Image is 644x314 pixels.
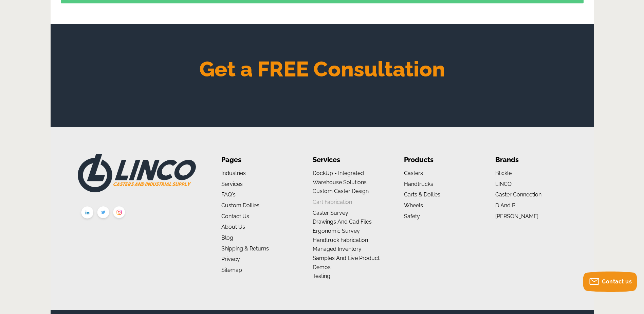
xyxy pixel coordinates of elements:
[221,267,242,273] a: Sitemap
[313,210,348,216] a: Caster Survey
[51,61,594,77] h2: Get a FREE Consultation
[111,205,127,222] img: instagram.png
[313,170,367,186] a: DockUp - Integrated Warehouse Solutions
[495,202,515,209] a: B and P
[313,228,360,234] a: Ergonomic Survey
[221,202,259,209] a: Custom Dollies
[221,256,240,262] a: Privacy
[495,181,512,187] a: LINCO
[221,224,245,230] a: About us
[79,205,95,222] img: linkedin.png
[313,188,369,194] a: Custom Caster Design
[313,219,372,225] a: Drawings and Cad Files
[313,273,330,279] a: Testing
[495,170,512,176] a: Blickle
[221,234,233,241] a: Blog
[221,181,243,187] a: Services
[583,272,637,292] button: Contact us
[495,191,541,198] a: Caster Connection
[221,154,292,165] li: Pages
[221,170,246,176] a: Industries
[221,213,249,220] a: Contact Us
[313,246,362,252] a: Managed Inventory
[95,205,111,222] img: twitter.png
[313,199,352,205] a: Cart Fabrication
[404,154,475,165] li: Products
[404,181,433,187] a: Handtrucks
[404,170,423,176] a: Casters
[313,237,368,243] a: Handtruck Fabrication
[78,154,196,192] img: LINCO CASTERS & INDUSTRIAL SUPPLY
[495,154,566,165] li: Brands
[221,191,236,198] a: FAQ's
[221,245,269,252] a: Shipping & Returns
[404,213,420,220] a: Safety
[404,202,423,209] a: Wheels
[313,255,380,271] a: Samples and Live Product Demos
[602,278,632,285] span: Contact us
[313,154,384,165] li: Services
[495,213,538,220] a: [PERSON_NAME]
[404,191,440,198] a: Carts & Dollies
